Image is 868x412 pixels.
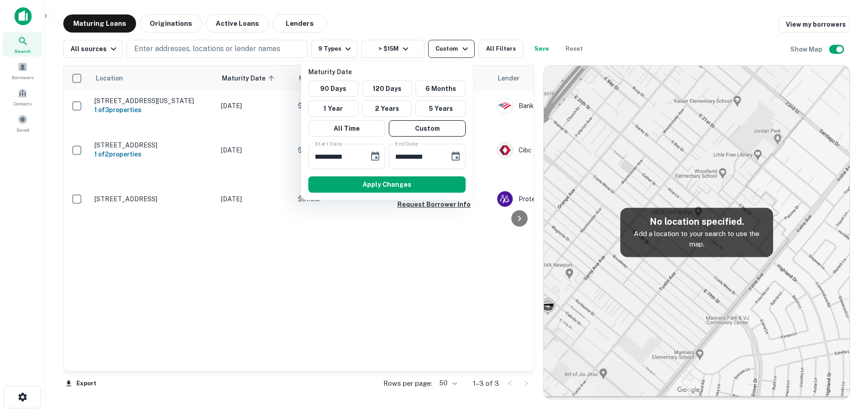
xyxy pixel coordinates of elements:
[362,81,412,97] button: 120 Days
[308,100,359,117] button: 1 Year
[823,311,868,354] iframe: Chat Widget
[415,81,466,97] button: 6 Months
[308,67,469,77] p: Maturity Date
[447,147,465,166] button: Choose date, selected date is Feb 27, 2026
[315,140,342,147] label: Start Date
[389,120,466,137] button: Custom
[308,120,385,137] button: All Time
[362,100,412,117] button: 2 Years
[395,140,418,147] label: End Date
[308,81,359,97] button: 90 Days
[415,100,466,117] button: 5 Years
[366,147,384,166] button: Choose date, selected date is Feb 26, 2026
[308,176,466,193] button: Apply Changes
